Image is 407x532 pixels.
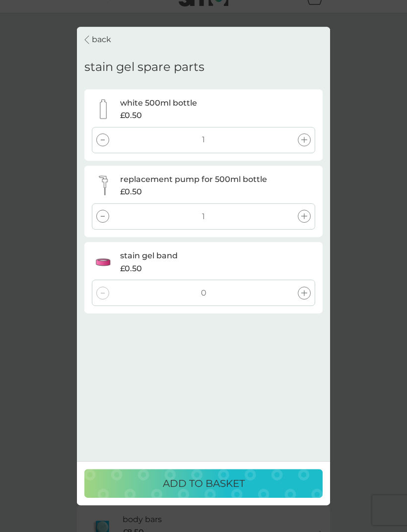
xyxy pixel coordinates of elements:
img: stain gel band [93,252,113,272]
button: back [84,27,111,53]
p: ADD TO BASKET [163,475,245,491]
span: £0.50 [120,262,142,275]
span: £0.50 [120,185,142,198]
img: replacement pump for 500ml bottle [93,176,113,195]
p: white 500ml bottle [120,97,197,110]
p: back [92,33,111,46]
span: £0.50 [120,109,142,122]
button: ADD TO BASKET [84,469,323,498]
p: 0 [201,287,206,299]
h2: stain gel spare parts [84,60,204,74]
p: stain gel band [120,249,178,262]
p: 1 [202,134,205,147]
img: white 500ml bottle [93,99,113,119]
p: replacement pump for 500ml bottle [120,173,267,186]
p: 1 [202,210,205,223]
